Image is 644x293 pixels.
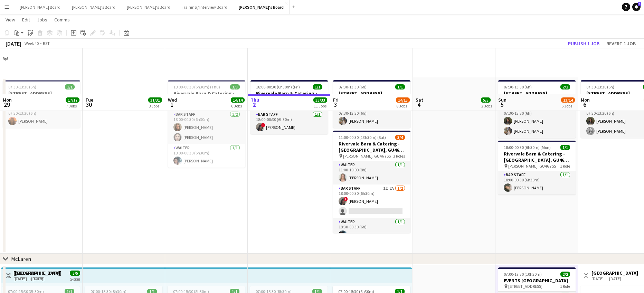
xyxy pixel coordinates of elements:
[3,104,80,128] app-card-role: Housekeeping1/107:30-13:30 (6h)[PERSON_NAME]
[121,0,176,14] button: [PERSON_NAME]'s Board
[333,185,410,218] app-card-role: BAR STAFF1I2A1/218:00-00:30 (6h30m)![PERSON_NAME]
[586,84,614,89] span: 07:30-13:30 (6h)
[250,111,328,134] app-card-role: BAR STAFF1/118:00-00:30 (6h30m)![PERSON_NAME]
[333,97,339,103] span: Fri
[333,90,410,96] h3: [STREET_ADDRESS]
[498,171,576,195] app-card-role: BAR STAFF1/118:00-00:30 (6h30m)[PERSON_NAME]
[70,271,80,276] span: 5/5
[148,97,162,103] span: 31/31
[481,103,492,108] div: 2 Jobs
[333,104,410,128] app-card-role: Housekeeping1/107:30-13:30 (6h)[PERSON_NAME]
[3,90,80,96] h3: [STREET_ADDRESS]
[498,277,576,284] h3: EVENTS [GEOGRAPHIC_DATA]
[250,90,328,103] h3: Rivervale Barn & Catering - [GEOGRAPHIC_DATA], GU46 7SS
[250,80,328,134] app-job-card: 18:00-00:30 (6h30m) (Fri)1/1Rivervale Barn & Catering - [GEOGRAPHIC_DATA], GU46 7SS [PERSON_NAME]...
[560,163,570,169] span: 1 Role
[632,3,641,11] a: 1
[339,84,367,89] span: 07:30-13:30 (6h)
[230,84,240,89] span: 3/3
[560,284,570,289] span: 1 Role
[19,15,33,24] a: Edit
[261,123,265,127] span: !
[393,153,405,159] span: 3 Roles
[6,40,21,47] div: [DATE]
[333,80,410,128] app-job-card: 07:30-13:30 (6h)1/1[STREET_ADDRESS] Farnham, GU10 3DJ1 RoleHousekeeping1/107:30-13:30 (6h)[PERSON...
[333,131,410,233] app-job-card: 11:00-00:30 (13h30m) (Sat)3/4Rivervale Barn & Catering - [GEOGRAPHIC_DATA], GU46 7SS [PERSON_NAME...
[43,41,50,46] div: BST
[313,97,327,103] span: 33/33
[54,17,70,23] span: Comms
[333,141,410,153] h3: Rivervale Barn & Catering - [GEOGRAPHIC_DATA], GU46 7SS
[498,90,576,96] h3: [STREET_ADDRESS]
[11,255,31,262] div: McLaren
[168,90,245,103] h3: Rivervale Barn & Catering - [GEOGRAPHIC_DATA], GU46 7SS
[249,101,259,108] span: 2
[332,101,339,108] span: 3
[591,270,638,276] h3: [GEOGRAPHIC_DATA]
[498,80,576,138] app-job-card: 07:30-13:30 (6h)2/2[STREET_ADDRESS] Farnham, GU10 3DJ1 RoleHousekeeping2/207:30-13:30 (6h)[PERSON...
[396,103,409,108] div: 8 Jobs
[233,0,290,14] button: [PERSON_NAME]'s Board
[8,84,36,89] span: 07:30-13:30 (6h)
[84,101,93,108] span: 30
[497,101,506,108] span: 5
[168,144,245,168] app-card-role: Waiter1/118:00-00:30 (6h30m)[PERSON_NAME]
[344,197,348,201] span: !
[231,103,244,108] div: 6 Jobs
[65,84,75,89] span: 1/1
[333,218,410,242] app-card-role: Waiter1/118:30-00:30 (6h)[PERSON_NAME]
[415,101,423,108] span: 4
[395,84,405,89] span: 1/1
[581,97,590,103] span: Mon
[256,84,300,89] span: 18:00-00:30 (6h30m) (Fri)
[508,284,542,289] span: [STREET_ADDRESS]
[314,103,327,108] div: 11 Jobs
[167,101,177,108] span: 1
[66,103,79,108] div: 7 Jobs
[6,17,15,23] span: View
[168,97,177,103] span: Wed
[339,135,386,140] span: 11:00-00:30 (13h30m) (Sat)
[176,0,233,14] button: Training / Interview Board
[580,101,590,108] span: 6
[504,145,551,150] span: 18:00-00:30 (6h30m) (Mon)
[14,0,66,14] button: [PERSON_NAME] Board
[498,151,576,163] h3: Rivervale Barn & Catering - [GEOGRAPHIC_DATA], GU46 7SS
[498,141,576,195] app-job-card: 18:00-00:30 (6h30m) (Mon)1/1Rivervale Barn & Catering - [GEOGRAPHIC_DATA], GU46 7SS [PERSON_NAME]...
[396,97,410,103] span: 14/15
[638,2,641,6] span: 1
[22,17,30,23] span: Edit
[15,276,61,281] div: [DATE] → [DATE]
[37,17,47,23] span: Jobs
[3,97,12,103] span: Mon
[416,97,423,103] span: Sat
[15,270,61,276] h3: [GEOGRAPHIC_DATA]
[561,97,575,103] span: 13/14
[3,80,80,128] app-job-card: 07:30-13:30 (6h)1/1[STREET_ADDRESS] Farnham, GU10 3DJ1 RoleHousekeeping1/107:30-13:30 (6h)[PERSON...
[34,15,50,24] a: Jobs
[66,0,121,14] button: [PERSON_NAME]'s Board
[231,97,245,103] span: 14/14
[168,111,245,144] app-card-role: BAR STAFF2/218:00-00:30 (6h30m)[PERSON_NAME][PERSON_NAME]
[66,97,79,103] span: 17/17
[560,84,570,89] span: 2/2
[51,15,73,24] a: Comms
[565,39,602,48] button: Publish 1 job
[168,80,245,168] app-job-card: 18:00-00:30 (6h30m) (Thu)3/3Rivervale Barn & Catering - [GEOGRAPHIC_DATA], GU46 7SS [PERSON_NAME]...
[508,163,556,169] span: [PERSON_NAME], GU46 7SS
[149,103,162,108] div: 8 Jobs
[498,97,506,103] span: Sun
[173,84,220,89] span: 18:00-00:30 (6h30m) (Thu)
[250,97,259,103] span: Thu
[395,135,405,140] span: 3/4
[85,97,93,103] span: Tue
[3,15,18,24] a: View
[560,272,570,277] span: 2/2
[504,84,532,89] span: 07:30-13:30 (6h)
